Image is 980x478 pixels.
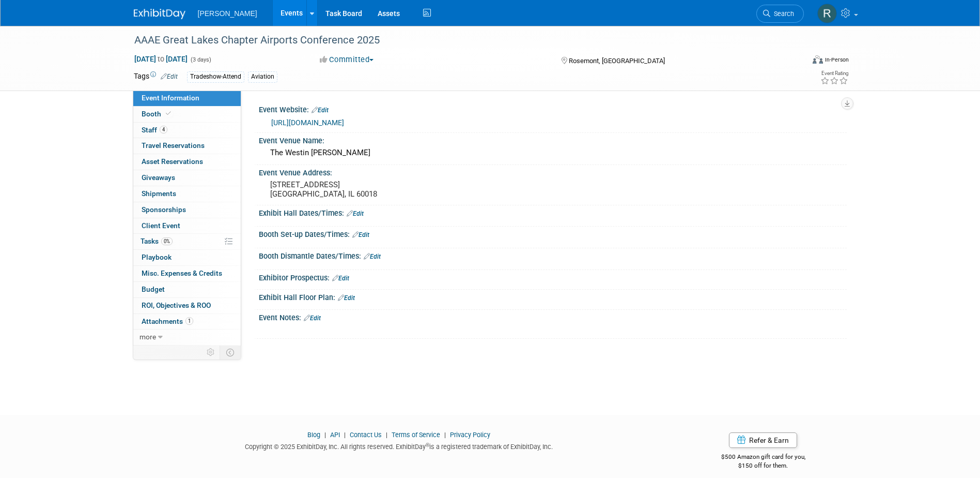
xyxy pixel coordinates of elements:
[304,315,321,322] a: Edit
[271,118,344,127] a: [URL][DOMAIN_NAME]
[133,123,241,138] a: Staff4
[142,317,193,325] span: Attachments
[220,346,241,359] td: Toggle Event Tabs
[134,54,188,64] span: [DATE] [DATE]
[259,165,847,178] div: Event Venue Address:
[259,270,847,283] div: Exhibitor Prospectus:
[134,71,178,83] td: Tags
[392,431,440,439] a: Terms of Service
[307,431,320,439] a: Blog
[383,431,390,439] span: |
[142,269,222,277] span: Misc. Expenses & Credits
[270,180,492,199] pre: [STREET_ADDRESS] [GEOGRAPHIC_DATA], IL 60018
[142,141,205,150] span: Travel Reservations
[133,202,241,218] a: Sponsorships
[142,205,186,214] span: Sponsorships
[450,431,490,439] a: Privacy Policy
[350,431,382,439] a: Contact Us
[259,227,847,240] div: Booth Set-up Dates/Times:
[133,91,241,106] a: Event Information
[142,285,165,293] span: Budget
[248,71,277,82] div: Aviation
[330,431,340,439] a: API
[160,126,167,133] span: 4
[133,186,241,202] a: Shipments
[187,71,244,82] div: Tradeshow-Attend
[161,73,178,80] a: Edit
[825,56,849,64] div: In-Person
[133,154,241,170] a: Asset Reservations
[202,346,220,359] td: Personalize Event Tab Strip
[133,218,241,234] a: Client Event
[134,440,665,452] div: Copyright © 2025 ExhibitDay, Inc. All rights reserved. ExhibitDay is a registered trademark of Ex...
[312,107,329,114] a: Edit
[133,234,241,249] a: Tasks0%
[141,237,173,245] span: Tasks
[347,210,364,217] a: Edit
[813,55,823,64] img: Format-Inperson.png
[142,94,199,102] span: Event Information
[756,5,804,23] a: Search
[133,298,241,313] a: ROI, Objectives & ROO
[133,138,241,154] a: Travel Reservations
[259,248,847,262] div: Booth Dismantle Dates/Times:
[142,173,175,182] span: Giveaways
[267,145,839,161] div: The Westin [PERSON_NAME]
[680,461,847,470] div: $150 off for them.
[259,310,847,323] div: Event Notes:
[680,446,847,470] div: $500 Amazon gift card for you,
[259,102,847,115] div: Event Website:
[133,266,241,281] a: Misc. Expenses & Credits
[142,126,167,134] span: Staff
[142,301,211,309] span: ROI, Objectives & ROO
[259,290,847,303] div: Exhibit Hall Floor Plan:
[161,237,173,245] span: 0%
[133,250,241,265] a: Playbook
[142,189,176,198] span: Shipments
[139,333,156,341] span: more
[322,431,329,439] span: |
[338,294,355,302] a: Edit
[729,432,797,448] a: Refer & Earn
[133,170,241,186] a: Giveaways
[133,107,241,122] a: Booth
[316,54,378,65] button: Committed
[166,111,171,116] i: Booth reservation complete
[259,205,847,219] div: Exhibit Hall Dates/Times:
[743,54,849,69] div: Event Format
[341,431,348,439] span: |
[332,275,349,282] a: Edit
[133,282,241,297] a: Budget
[190,56,211,63] span: (3 days)
[131,31,788,50] div: AAAE Great Lakes Chapter Airports Conference 2025
[820,71,848,76] div: Event Rating
[426,442,429,448] sup: ®
[352,231,369,238] a: Edit
[198,9,257,18] span: [PERSON_NAME]
[142,253,172,261] span: Playbook
[259,133,847,146] div: Event Venue Name:
[364,253,381,260] a: Edit
[142,110,173,118] span: Booth
[817,4,837,23] img: Rebecca Deis
[569,57,665,65] span: Rosemont, [GEOGRAPHIC_DATA]
[185,317,193,325] span: 1
[142,221,180,230] span: Client Event
[770,10,794,18] span: Search
[142,157,203,166] span: Asset Reservations
[156,55,166,63] span: to
[442,431,448,439] span: |
[133,314,241,330] a: Attachments1
[133,330,241,345] a: more
[134,9,185,19] img: ExhibitDay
